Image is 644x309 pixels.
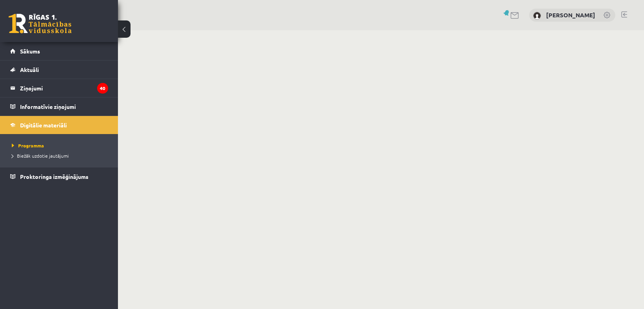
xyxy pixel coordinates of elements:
a: Proktoringa izmēģinājums [10,167,108,186]
span: Sākums [20,48,40,55]
a: Rīgas 1. Tālmācības vidusskola [9,14,72,33]
a: Ziņojumi40 [10,79,108,97]
a: [PERSON_NAME] [546,11,595,19]
a: Aktuāli [10,61,108,79]
span: Proktoringa izmēģinājums [20,173,88,180]
legend: Informatīvie ziņojumi [20,97,108,116]
legend: Ziņojumi [20,79,108,97]
span: Biežāk uzdotie jautājumi [12,153,69,159]
a: Programma [12,142,110,149]
a: Biežāk uzdotie jautājumi [12,152,110,159]
a: Digitālie materiāli [10,116,108,134]
span: Aktuāli [20,66,39,73]
i: 40 [97,83,108,94]
a: Informatīvie ziņojumi [10,97,108,116]
img: Dmitry Kuzmenko [533,12,541,20]
span: Programma [12,142,44,149]
a: Sākums [10,42,108,60]
span: Digitālie materiāli [20,121,67,129]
